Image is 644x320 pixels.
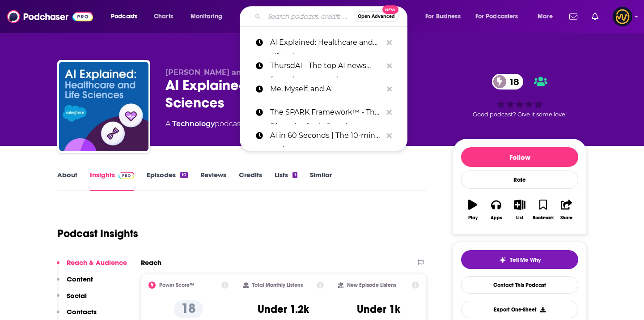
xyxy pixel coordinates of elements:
[508,194,531,226] button: List
[470,9,531,24] button: open menu
[184,9,234,24] button: open menu
[240,101,407,124] a: The SPARK Framework™ - The Blueprint for AI Search Dominance
[154,10,173,23] span: Charts
[510,256,541,264] span: Tell Me Why
[57,291,87,308] button: Social
[174,300,203,318] p: 18
[119,172,134,179] img: Podchaser Pro
[492,74,524,90] a: 18
[105,9,149,24] button: open menu
[240,124,407,147] a: AI in 60 Seconds | The 10-min Podcast
[555,194,578,226] button: Share
[264,9,354,24] input: Search podcasts, credits, & more...
[613,7,632,26] button: Show profile menu
[499,256,506,264] img: tell me why sparkle
[354,11,399,22] button: Open AdvancedNew
[200,171,226,191] a: Reviews
[475,10,518,23] span: For Podcasters
[270,31,382,54] p: AI Explained: Healthcare and Life Sciences
[560,215,572,221] div: Share
[501,74,524,90] span: 18
[461,171,578,189] div: Rate
[347,282,396,288] h2: New Episode Listens
[67,275,93,283] p: Content
[270,77,382,101] p: Me, Myself, and AI
[180,172,188,178] div: 10
[461,147,578,167] button: Follow
[270,101,382,124] p: The SPARK Framework™ - The Blueprint for AI Search Dominance
[419,9,472,24] button: open menu
[613,7,632,26] img: User Profile
[461,301,578,318] button: Export One-Sheet
[165,119,243,129] div: A podcast
[57,227,138,240] h1: Podcast Insights
[453,68,587,124] div: 18Good podcast? Give it some love!
[566,9,581,24] a: Show notifications dropdown
[59,62,148,151] img: AI Explained: Healthcare and Life Sciences
[531,9,564,24] button: open menu
[7,8,93,25] img: Podchaser - Follow, Share and Rate Podcasts
[240,54,407,77] a: ThursdAI - The top AI news from the past week
[270,124,382,147] p: AI in 60 Seconds | The 10-min Podcast
[516,215,523,221] div: List
[147,171,188,191] a: Episodes10
[358,14,395,19] span: Open Advanced
[588,9,602,24] a: Show notifications dropdown
[240,31,407,54] a: AI Explained: Healthcare and Life Sciences
[141,258,161,267] h2: Reach
[538,10,553,23] span: More
[239,171,262,191] a: Credits
[111,10,137,23] span: Podcasts
[310,171,332,191] a: Similar
[67,307,97,316] p: Contacts
[484,194,508,226] button: Apps
[57,171,77,191] a: About
[461,250,578,269] button: tell me why sparkleTell Me Why
[461,194,484,226] button: Play
[57,275,93,291] button: Content
[67,291,87,300] p: Social
[172,119,215,128] a: Technology
[613,7,632,26] span: Logged in as LowerStreet
[491,215,502,221] div: Apps
[461,276,578,294] a: Contact This Podcast
[248,6,416,27] div: Search podcasts, credits, & more...
[90,171,134,191] a: InsightsPodchaser Pro
[531,194,555,226] button: Bookmark
[357,303,400,316] h3: Under 1k
[533,215,554,221] div: Bookmark
[165,68,312,77] span: [PERSON_NAME] and [PERSON_NAME]
[270,54,382,77] p: ThursdAI - The top AI news from the past week
[468,215,478,221] div: Play
[473,111,567,118] span: Good podcast? Give it some love!
[191,10,222,23] span: Monitoring
[240,77,407,101] a: Me, Myself, and AI
[148,9,178,24] a: Charts
[159,282,194,288] h2: Power Score™
[57,258,127,275] button: Reach & Audience
[292,172,297,178] div: 1
[275,171,297,191] a: Lists1
[425,10,461,23] span: For Business
[382,5,398,14] span: New
[252,282,303,288] h2: Total Monthly Listens
[67,258,127,267] p: Reach & Audience
[258,303,309,316] h3: Under 1.2k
